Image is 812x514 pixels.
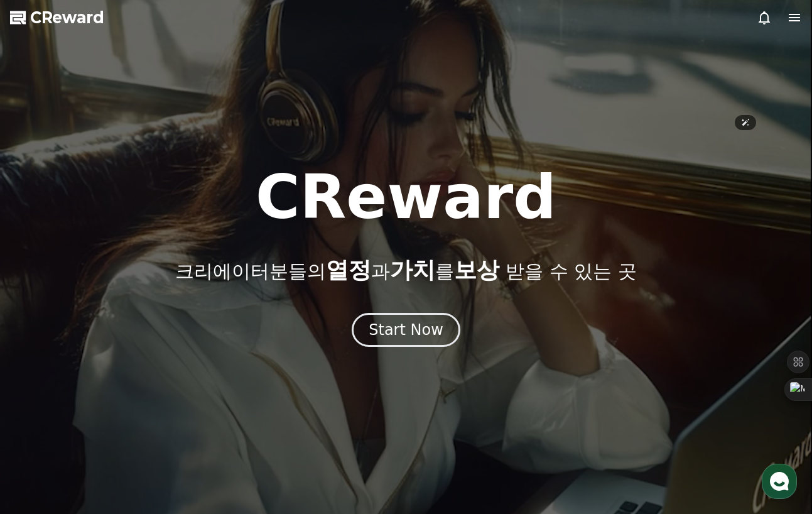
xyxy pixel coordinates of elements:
span: 보상 [454,257,499,283]
div: Start Now [369,320,443,340]
a: Start Now [352,325,460,337]
span: 가치 [390,257,435,283]
span: CReward [30,8,104,28]
span: 열정 [326,257,371,283]
p: 크리에이터분들의 과 를 받을 수 있는 곳 [175,258,636,283]
h1: CReward [256,167,556,227]
a: CReward [10,8,104,28]
button: Start Now [352,313,460,347]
